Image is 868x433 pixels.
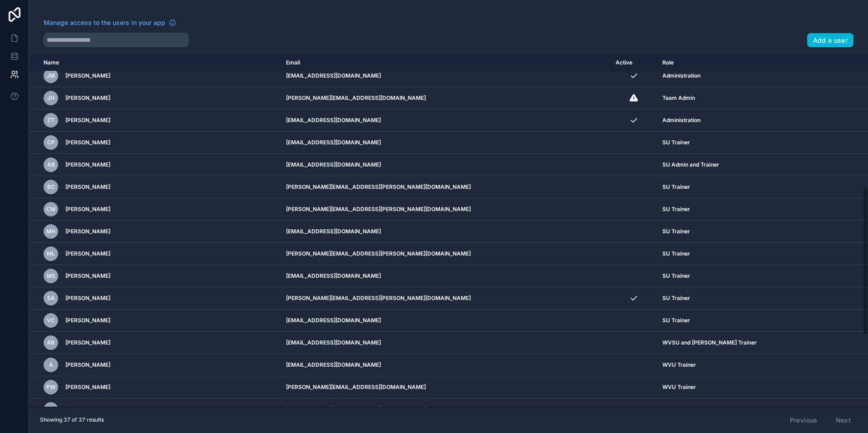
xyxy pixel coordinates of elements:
[65,161,110,168] span: [PERSON_NAME]
[610,54,657,71] th: Active
[662,228,690,235] span: SU Trainer
[65,228,110,235] span: [PERSON_NAME]
[662,272,690,280] span: SU Trainer
[662,94,695,102] span: Team Admin
[281,376,610,399] td: [PERSON_NAME][EMAIL_ADDRESS][DOMAIN_NAME]
[281,287,610,310] td: [PERSON_NAME][EMAIL_ADDRESS][PERSON_NAME][DOMAIN_NAME]
[65,94,110,102] span: [PERSON_NAME]
[44,18,176,27] a: Manage access to the users in your app
[281,243,610,265] td: [PERSON_NAME][EMAIL_ADDRESS][PERSON_NAME][DOMAIN_NAME]
[281,354,610,376] td: [EMAIL_ADDRESS][DOMAIN_NAME]
[47,272,55,280] span: MS
[65,72,110,79] span: [PERSON_NAME]
[65,339,110,346] span: [PERSON_NAME]
[662,117,700,124] span: Administration
[281,265,610,287] td: [EMAIL_ADDRESS][DOMAIN_NAME]
[662,361,696,369] span: WVU Trainer
[46,384,55,391] span: PW
[65,250,110,257] span: [PERSON_NAME]
[47,94,54,102] span: JH
[47,339,54,346] span: RB
[662,161,719,168] span: SU Admin and Trainer
[65,317,110,324] span: [PERSON_NAME]
[65,272,110,280] span: [PERSON_NAME]
[281,54,610,71] th: Email
[281,65,610,87] td: [EMAIL_ADDRESS][DOMAIN_NAME]
[281,332,610,354] td: [EMAIL_ADDRESS][DOMAIN_NAME]
[47,183,55,191] span: BC
[662,384,696,391] span: WVU Trainer
[49,361,53,369] span: A
[65,139,110,146] span: [PERSON_NAME]
[807,33,854,48] button: Add a user
[47,317,55,324] span: VC
[662,339,757,346] span: WVSU and [PERSON_NAME] Trainer
[662,295,690,302] span: SU Trainer
[47,295,55,302] span: SA
[65,295,110,302] span: [PERSON_NAME]
[40,416,104,423] span: Showing 37 of 37 results
[281,221,610,243] td: [EMAIL_ADDRESS][DOMAIN_NAME]
[29,54,868,407] div: scrollable content
[281,154,610,176] td: [EMAIL_ADDRESS][DOMAIN_NAME]
[65,117,110,124] span: [PERSON_NAME]
[281,87,610,109] td: [PERSON_NAME][EMAIL_ADDRESS][DOMAIN_NAME]
[47,161,55,168] span: AB
[65,361,110,369] span: [PERSON_NAME]
[662,250,690,257] span: SU Trainer
[46,206,55,213] span: CM
[662,206,690,213] span: SU Trainer
[281,109,610,132] td: [EMAIL_ADDRESS][DOMAIN_NAME]
[65,183,110,191] span: [PERSON_NAME]
[46,228,55,235] span: MH
[47,406,54,413] span: RB
[65,406,110,413] span: [PERSON_NAME]
[47,139,55,146] span: CP
[65,384,110,391] span: [PERSON_NAME]
[657,54,834,71] th: Role
[662,139,690,146] span: SU Trainer
[65,206,110,213] span: [PERSON_NAME]
[47,117,54,124] span: ZT
[281,310,610,332] td: [EMAIL_ADDRESS][DOMAIN_NAME]
[662,406,725,413] span: WVU Admin and Trainer
[281,176,610,198] td: [PERSON_NAME][EMAIL_ADDRESS][PERSON_NAME][DOMAIN_NAME]
[281,132,610,154] td: [EMAIL_ADDRESS][DOMAIN_NAME]
[662,317,690,324] span: SU Trainer
[29,54,281,71] th: Name
[47,72,55,79] span: JM
[662,183,690,191] span: SU Trainer
[44,18,165,27] span: Manage access to the users in your app
[281,198,610,221] td: [PERSON_NAME][EMAIL_ADDRESS][PERSON_NAME][DOMAIN_NAME]
[662,72,700,79] span: Administration
[47,250,55,257] span: ML
[281,399,610,421] td: [PERSON_NAME][EMAIL_ADDRESS][PERSON_NAME][DOMAIN_NAME]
